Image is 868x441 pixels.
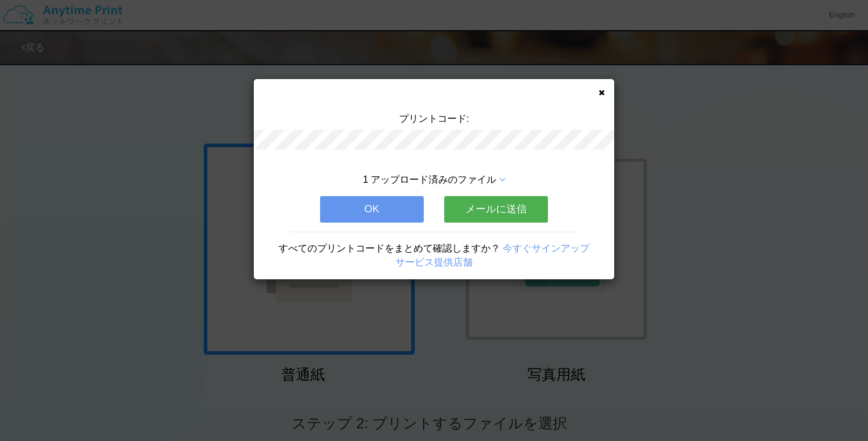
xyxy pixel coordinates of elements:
[395,257,473,267] a: サービス提供店舗
[278,243,500,253] span: すべてのプリントコードをまとめて確認しますか？
[444,196,548,223] button: メールに送信
[399,113,469,124] span: プリントコード:
[503,243,590,253] a: 今すぐサインアップ
[363,174,496,185] span: 1 アップロード済みのファイル
[320,196,424,223] button: OK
